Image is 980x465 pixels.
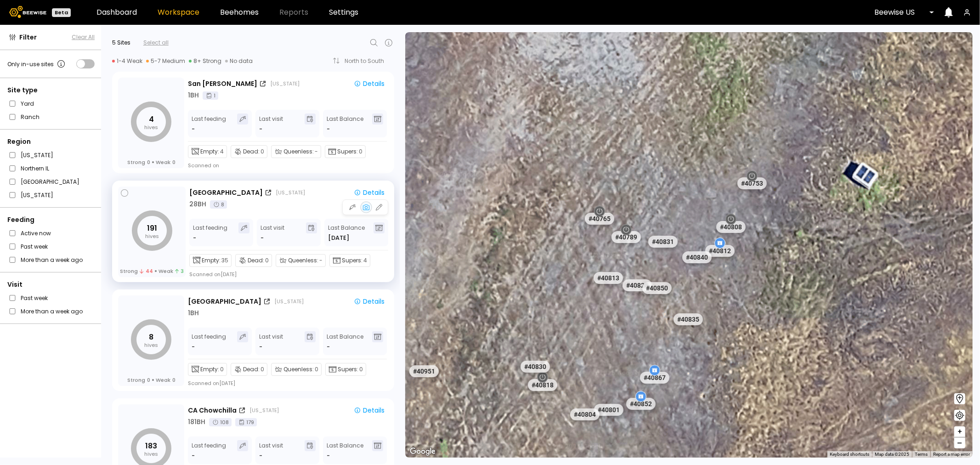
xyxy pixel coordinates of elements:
[210,200,227,209] div: 8
[146,57,185,65] div: 5-7 Medium
[345,58,391,64] div: North to South
[127,377,176,383] div: Strong Weak
[623,279,652,291] div: # 40820
[325,145,366,158] div: Supers:
[220,147,224,156] span: 4
[221,256,228,265] span: 35
[21,190,53,200] label: [US_STATE]
[192,125,196,134] div: -
[7,137,95,147] div: Region
[957,437,963,449] span: –
[594,404,623,416] div: # 40801
[21,242,48,251] label: Past week
[193,222,227,243] div: Last feeding
[144,124,158,131] tspan: hives
[235,418,257,426] div: 179
[149,332,153,342] tspan: 8
[261,365,264,374] span: 0
[584,213,614,225] div: # 40765
[147,223,157,233] tspan: 191
[188,380,235,387] div: Scanned on [DATE]
[682,251,712,263] div: # 40840
[220,365,224,374] span: 0
[120,268,184,274] div: Strong Weak
[359,365,363,374] span: 0
[648,236,678,248] div: # 40831
[673,313,702,325] div: # 40835
[127,159,176,165] div: Strong Weak
[21,228,51,238] label: Active now
[72,33,95,41] span: Clear All
[528,379,557,391] div: # 40818
[327,331,363,352] div: Last Balance
[259,440,283,460] div: Last visit
[957,426,963,437] span: +
[231,145,267,158] div: Dead:
[143,39,169,47] div: Select all
[188,162,219,169] div: Scanned on
[325,363,366,376] div: Supers:
[329,9,358,16] a: Settings
[140,268,153,274] span: 44
[112,39,130,47] div: 5 Sites
[149,114,154,125] tspan: 4
[172,159,176,165] span: 0
[249,407,279,414] div: [US_STATE]
[220,9,259,16] a: Beehomes
[350,79,388,89] button: Details
[350,405,388,415] button: Details
[276,189,305,196] div: [US_STATE]
[172,377,176,383] span: 0
[147,159,150,165] span: 0
[188,91,199,100] div: 1 BH
[147,377,150,383] span: 0
[327,440,363,460] div: Last Balance
[188,145,227,158] div: Empty:
[915,452,928,457] a: Terms (opens in new tab)
[350,187,388,198] button: Details
[363,256,367,265] span: 4
[188,308,199,318] div: 1 BH
[271,145,321,158] div: Queenless:
[329,254,370,267] div: Supers:
[328,233,349,243] span: [DATE]
[188,417,205,427] div: 181 BH
[21,164,49,173] label: Northern IL
[315,147,318,156] span: -
[259,342,262,352] div: -
[158,9,199,16] a: Workspace
[7,58,67,69] div: Only in-use sites
[279,9,308,16] span: Reports
[175,268,184,274] span: 3
[21,177,79,187] label: [GEOGRAPHIC_DATA]
[327,125,330,134] span: -
[276,254,326,267] div: Queenless:
[21,99,34,108] label: Yard
[354,297,385,306] div: Details
[716,221,746,233] div: # 40808
[52,8,71,17] div: Beta
[830,451,869,458] button: Keyboard shortcuts
[7,85,95,95] div: Site type
[315,365,318,374] span: 0
[359,147,363,156] span: 0
[145,232,159,240] tspan: hives
[265,256,269,265] span: 0
[145,441,157,451] tspan: 183
[261,147,264,156] span: 0
[954,437,965,448] button: –
[354,406,385,414] div: Details
[319,256,323,265] span: -
[144,450,158,458] tspan: hives
[737,177,766,189] div: # 40753
[96,9,137,16] a: Dashboard
[261,222,284,243] div: Last visit
[209,418,232,426] div: 108
[188,363,227,376] div: Empty:
[189,57,221,65] div: 8+ Strong
[626,398,656,410] div: # 40852
[705,245,734,257] div: # 40812
[7,215,95,225] div: Feeding
[933,452,970,457] a: Report a map error
[192,342,196,352] div: -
